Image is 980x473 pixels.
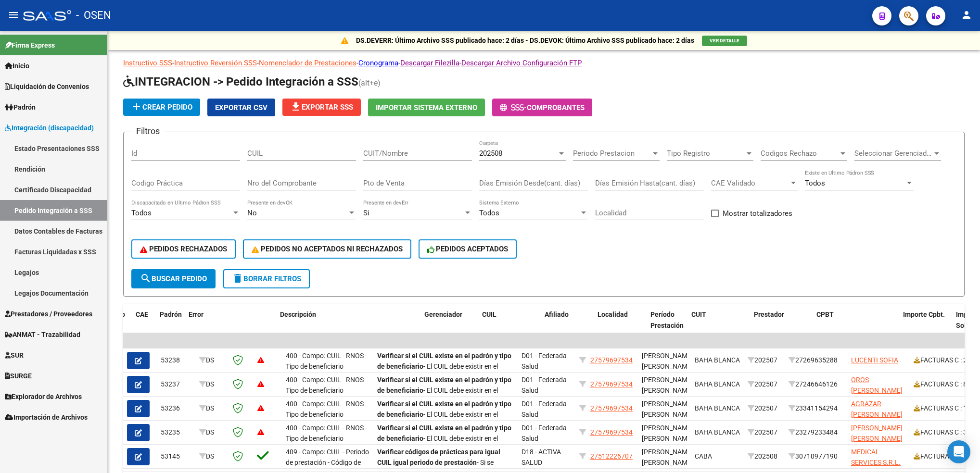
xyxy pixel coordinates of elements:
strong: Verificar si el CUIL existe en el padrón y tipo de beneficiario [377,400,511,419]
span: [PERSON_NAME] [PERSON_NAME] [642,352,693,371]
a: Descargar Archivo Configuración FTP [461,59,582,67]
span: Afiliado [545,311,569,318]
a: Instructivo Reversión SSS [174,59,257,67]
button: PEDIDOS ACEPTADOS [419,239,517,259]
button: -Comprobantes [492,99,592,116]
datatable-header-cell: Período Prestación [647,304,687,347]
div: DS [199,427,225,438]
div: 27246646126 [789,379,843,390]
div: 53238 [161,355,191,366]
span: MEDICAL SERVICES S.R.L. [851,448,901,467]
span: CAE [136,311,148,318]
div: 202507 [748,355,781,366]
span: - El CUIL debe existir en el padrón de la Obra Social, y no debe ser del tipo beneficiario adhere... [377,400,511,451]
span: 400 - Campo: CUIL - RNOS - Tipo de beneficiario [286,424,367,443]
datatable-header-cell: Importe Cpbt. [899,304,952,347]
span: D18 - ACTIVA SALUD [522,448,561,467]
mat-icon: file_download [290,101,302,112]
span: Comprobantes [527,103,585,112]
span: Inicio [5,61,29,71]
span: D01 - Federada Salud [522,376,567,395]
datatable-header-cell: Descripción [276,304,420,347]
span: SURGE [5,371,32,381]
button: VER DETALLE [702,36,747,46]
span: Localidad [598,311,628,318]
button: Buscar Pedido [131,269,216,288]
div: 23279233484 [789,427,843,438]
datatable-header-cell: Error [185,304,276,347]
span: 202508 [479,149,502,158]
span: Importación de Archivos [5,412,88,423]
span: CUIT [691,311,706,318]
div: 53145 [161,451,191,462]
span: - [500,103,527,112]
div: 53235 [161,427,191,438]
div: 23341154294 [789,403,843,414]
span: - El CUIL debe existir en el padrón de la Obra Social, y no debe ser del tipo beneficiario adhere... [377,352,511,403]
span: [PERSON_NAME] [PERSON_NAME] [642,400,693,419]
span: SUR [5,350,24,361]
span: Borrar Filtros [232,274,301,283]
strong: Verificar códigos de prácticas para igual CUIL igual periodo de prestación [377,448,500,467]
span: Liquidación de Convenios [5,81,89,92]
mat-icon: person [961,9,972,21]
span: Buscar Pedido [140,274,207,283]
span: Archivo [102,311,125,318]
span: Crear Pedido [131,103,192,112]
span: Gerenciador [424,311,462,318]
span: - OSEN [76,5,111,26]
span: OROS [PERSON_NAME] [851,376,903,395]
span: CUIL [482,311,496,318]
span: Padrón [5,102,36,112]
span: 27579697534 [590,404,633,412]
span: 400 - Campo: CUIL - RNOS - Tipo de beneficiario [286,352,367,371]
div: DS [199,379,225,390]
span: [PERSON_NAME], [PERSON_NAME] [642,448,695,467]
h3: Filtros [131,124,165,138]
span: 27579697534 [590,356,633,364]
span: Todos [805,179,825,187]
span: Mostrar totalizadores [723,208,792,219]
span: Explorador de Archivos [5,391,82,402]
span: INTEGRACION -> Pedido Integración a SSS [123,75,358,88]
span: 27579697534 [590,380,633,388]
strong: Verificar si el CUIL existe en el padrón y tipo de beneficiario [377,352,511,371]
span: 400 - Campo: CUIL - RNOS - Tipo de beneficiario [286,376,367,395]
a: Cronograma [358,59,398,67]
a: Descargar Filezilla [400,59,459,67]
div: 30710977190 [789,451,843,462]
span: Codigos Rechazo [761,149,839,158]
span: Todos [131,209,152,217]
span: Período Prestación [650,311,684,329]
span: Prestadores / Proveedores [5,309,92,319]
span: PEDIDOS NO ACEPTADOS NI RECHAZADOS [252,245,403,253]
span: Tipo Registro [667,149,745,158]
span: - El CUIL debe existir en el padrón de la Obra Social, y no debe ser del tipo beneficiario adhere... [377,376,511,427]
datatable-header-cell: Padrón [156,304,185,347]
div: Open Intercom Messenger [947,440,970,463]
span: BAH­A BLANCA [695,356,740,364]
span: ANMAT - Trazabilidad [5,329,80,340]
span: VER DETALLE [710,38,739,43]
span: Si [363,209,369,217]
span: BAH­A BLANCA [695,404,740,412]
span: CABA [695,452,712,460]
a: Instructivo SSS [123,59,172,67]
div: DS [199,403,225,414]
button: Exportar SSS [282,99,361,116]
span: 27512226707 [590,452,633,460]
datatable-header-cell: CAE [132,304,156,347]
span: AGRAZAR [PERSON_NAME] [851,400,903,419]
span: CAE Validado [711,179,789,187]
span: LUCENTI SOFIA [851,356,898,364]
div: 202507 [748,427,781,438]
div: 202507 [748,403,781,414]
span: Periodo Prestacion [573,149,651,158]
button: PEDIDOS NO ACEPTADOS NI RECHAZADOS [243,239,411,259]
span: Error [189,311,204,318]
span: 400 - Campo: CUIL - RNOS - Tipo de beneficiario [286,400,367,419]
mat-icon: search [140,273,152,284]
strong: Verificar si el CUIL existe en el padrón y tipo de beneficiario [377,376,511,395]
button: Borrar Filtros [223,269,310,288]
span: Todos [479,209,499,217]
